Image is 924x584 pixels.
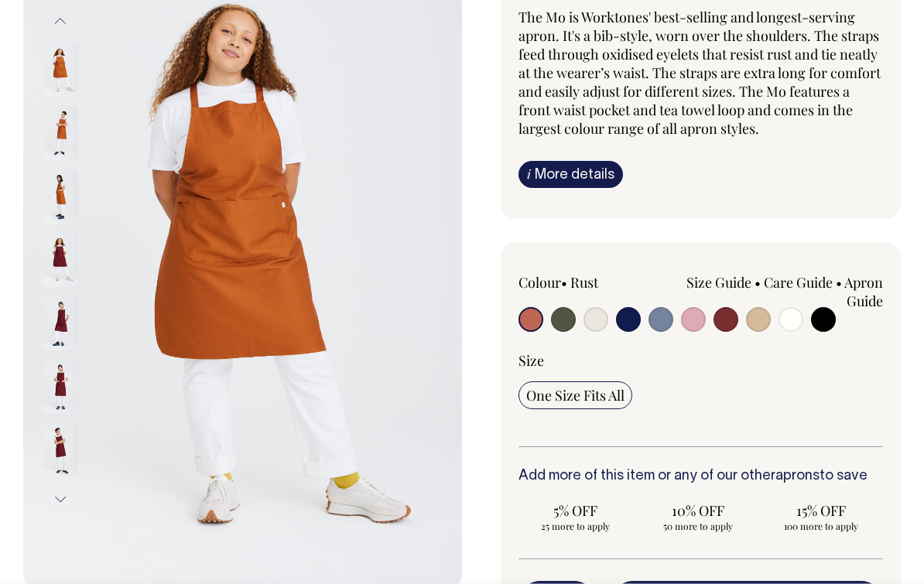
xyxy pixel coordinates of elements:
[764,273,833,292] a: Care Guide
[49,482,72,517] button: Next
[642,497,755,537] input: 10% OFF 50 more to apply
[649,520,748,532] span: 50 more to apply
[518,497,632,537] input: 5% OFF 25 more to apply
[43,360,78,414] img: burgundy
[836,273,842,292] span: •
[570,273,598,292] label: Rust
[527,166,531,182] span: i
[43,423,78,477] img: burgundy
[765,497,878,537] input: 15% OFF 100 more to apply
[772,520,871,532] span: 100 more to apply
[43,233,78,287] img: burgundy
[518,469,883,484] h6: Add more of this item or any of our other to save
[43,43,78,97] img: rust
[518,273,664,292] div: Colour
[43,106,78,160] img: rust
[686,273,751,292] a: Size Guide
[772,501,871,520] span: 15% OFF
[518,161,623,188] a: iMore details
[518,8,881,138] span: The Mo is Worktones' best-selling and longest-serving apron. It's a bib-style, worn over the shou...
[775,470,820,483] a: aprons
[561,273,567,292] span: •
[526,501,625,520] span: 5% OFF
[518,351,883,370] div: Size
[43,296,78,350] img: burgundy
[844,273,883,310] a: Apron Guide
[755,273,761,292] span: •
[649,501,748,520] span: 10% OFF
[43,169,78,224] img: rust
[526,386,625,405] span: One Size Fits All
[49,3,72,38] button: Previous
[526,520,625,532] span: 25 more to apply
[518,381,632,409] input: One Size Fits All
